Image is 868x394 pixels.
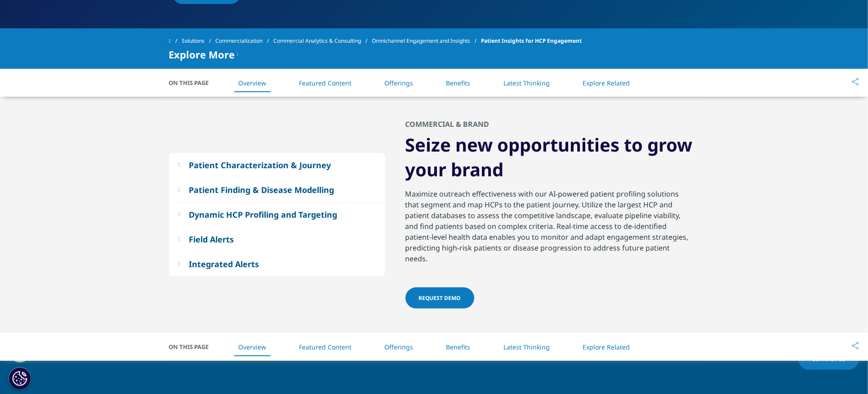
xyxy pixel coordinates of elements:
[419,294,461,302] span: Request demo
[299,79,352,87] a: Featured Content
[189,184,334,195] div: Patient Finding & Disease Modelling
[405,132,693,188] h3: Seize new opportunities to grow your brand
[446,343,471,351] a: Benefits
[215,33,273,49] a: Commercialization
[238,343,266,351] a: Overview
[299,343,352,351] a: Featured Content
[169,153,385,177] button: Patient Characterization & Journey
[169,342,218,351] span: On This Page
[405,188,693,269] p: Maximize outreach effectiveness with our AI-powered patient profiling solutions that segment and ...
[182,33,215,49] a: Solutions
[405,287,474,309] a: Request demo
[481,33,582,49] span: Patient Insights for HCP Engagement
[169,227,385,251] button: Field Alerts
[384,343,413,351] a: Offerings
[169,202,385,227] button: Dynamic HCP Profiling and Targeting
[169,78,218,87] span: On This Page
[273,33,372,49] a: Commercial Analytics & Consulting
[189,160,331,170] div: Patient Characterization & Journey
[169,178,385,202] button: Patient Finding & Disease Modelling
[169,252,385,276] button: Integrated Alerts
[384,79,413,87] a: Offerings
[503,79,550,87] a: Latest Thinking
[446,79,471,87] a: Benefits
[169,49,235,60] span: Explore More
[189,259,259,269] div: Integrated Alerts
[583,79,630,87] a: Explore Related
[583,343,630,351] a: Explore Related
[189,209,337,220] div: Dynamic HCP Profiling and Targeting
[372,33,481,49] a: Omnichannel Engagement and Insights
[503,343,550,351] a: Latest Thinking
[238,79,266,87] a: Overview
[9,367,31,390] button: Cookie Settings
[405,119,490,132] h2: Commercial & Brand
[189,234,234,245] div: Field Alerts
